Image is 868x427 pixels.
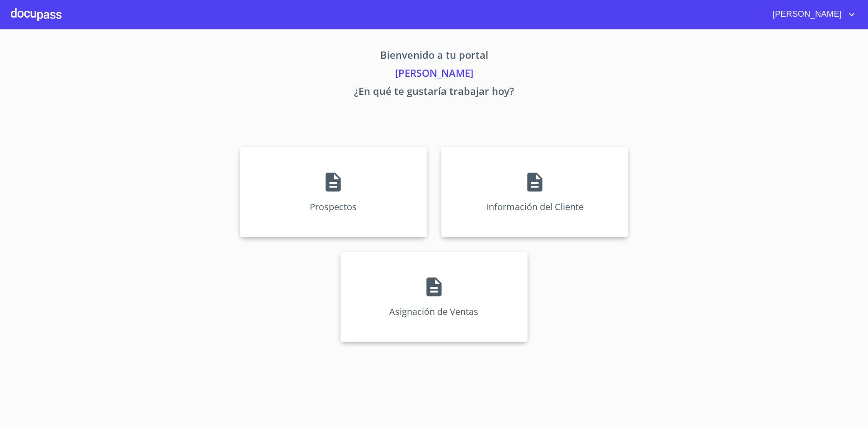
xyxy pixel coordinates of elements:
span: [PERSON_NAME] [766,7,846,22]
p: [PERSON_NAME] [156,66,712,84]
p: Prospectos [310,201,357,213]
p: Información del Cliente [486,201,584,213]
button: account of current user [766,7,857,22]
p: ¿En qué te gustaría trabajar hoy? [156,84,712,102]
p: Bienvenido a tu portal [156,47,712,66]
p: Asignación de Ventas [389,305,478,318]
